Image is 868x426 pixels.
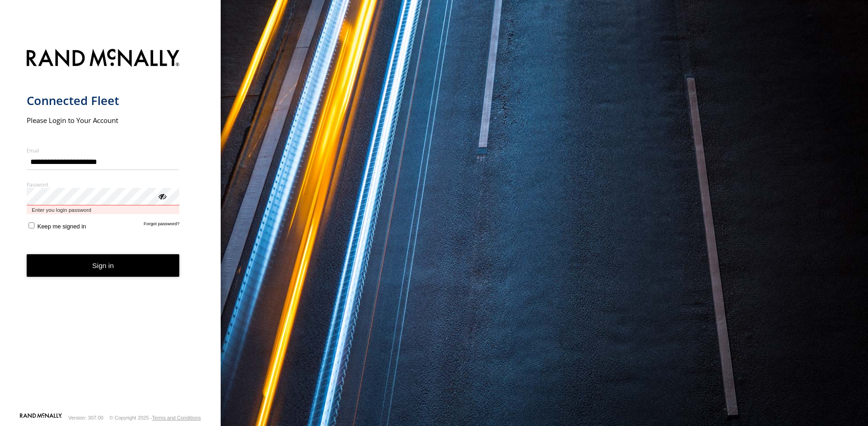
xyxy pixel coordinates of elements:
[69,415,103,420] div: Version: 307.00
[144,221,180,230] a: Forgot password?
[27,205,180,214] span: Enter you login password
[29,222,34,228] input: Keep me signed in
[27,43,194,412] form: main
[27,181,180,188] label: Password
[27,147,180,154] label: Email
[109,415,201,420] div: © Copyright 2025 -
[157,191,166,200] div: ViewPassword
[152,415,201,420] a: Terms and Conditions
[27,47,180,70] img: Rand McNally
[27,116,180,125] h2: Please Login to Your Account
[27,93,180,108] h1: Connected Fleet
[37,223,86,230] span: Keep me signed in
[20,413,62,422] a: Visit our Website
[27,254,180,277] button: Sign in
